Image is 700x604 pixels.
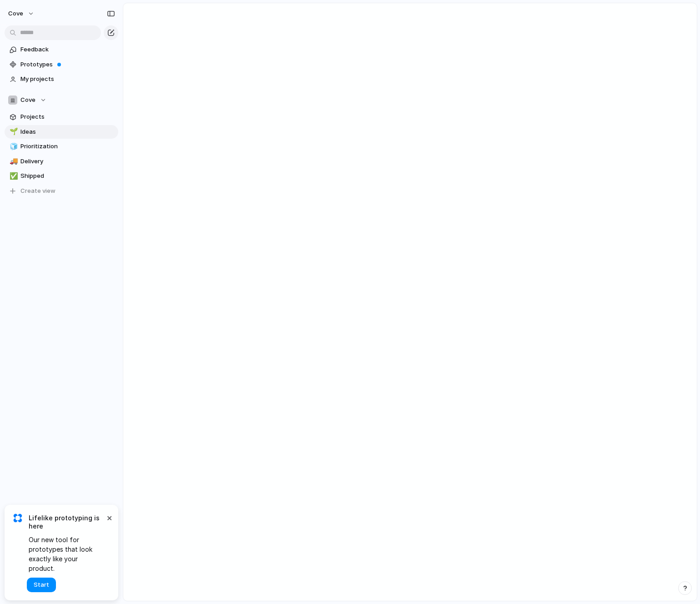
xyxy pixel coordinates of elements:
button: 🌱 [8,127,17,136]
div: ✅ [10,171,16,181]
button: Dismiss [104,512,115,523]
button: Cove [4,6,39,21]
span: Ideas [20,127,115,136]
div: 🚚 [10,156,16,166]
span: Our new tool for prototypes that look exactly like your product. [29,535,105,573]
a: Projects [5,110,118,124]
span: Start [34,580,49,589]
a: Prototypes [5,58,118,71]
a: 🧊Prioritization [5,140,118,153]
div: 🌱 [10,126,16,137]
a: ✅Shipped [5,169,118,183]
span: Prototypes [20,60,115,69]
span: Lifelike prototyping is here [29,514,105,530]
span: Cove [8,9,23,18]
a: Feedback [5,43,118,56]
span: Cove [20,96,35,105]
span: Delivery [20,157,115,166]
span: My projects [20,75,115,84]
a: My projects [5,72,118,86]
button: ✅ [8,171,17,181]
a: 🚚Delivery [5,155,118,168]
span: Prioritization [20,142,115,151]
button: Start [27,578,56,592]
button: Cove [5,93,118,107]
span: Feedback [20,45,115,54]
button: 🚚 [8,157,17,166]
span: Shipped [20,171,115,181]
span: Projects [20,112,115,121]
button: 🧊 [8,142,17,151]
a: 🌱Ideas [5,125,118,139]
button: Create view [5,184,118,198]
div: 🧊 [10,141,16,152]
span: Create view [20,186,55,196]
